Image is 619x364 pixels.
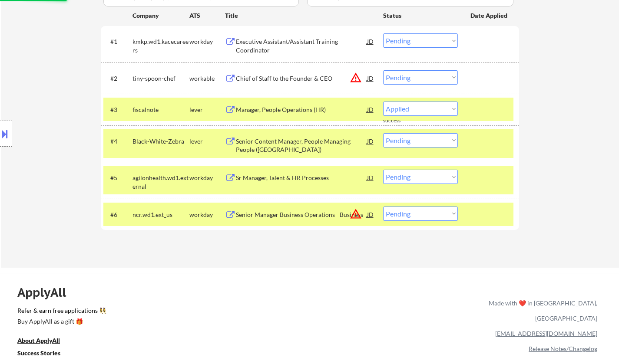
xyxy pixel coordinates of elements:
[366,170,375,185] div: JD
[366,70,375,86] div: JD
[132,11,189,20] div: Company
[132,74,189,83] div: tiny-spoon-chef
[236,105,367,114] div: Manager, People Operations (HR)
[236,210,367,219] div: Senior Manager Business Operations - Business
[470,11,509,20] div: Date Applied
[17,318,104,325] div: Buy ApplyAll as a gift 🎁
[366,207,375,222] div: JD
[189,105,225,114] div: lever
[236,74,367,83] div: Chief of Staff to the Founder & CEO
[132,137,189,146] div: Black-White-Zebra
[189,210,225,219] div: workday
[236,137,367,154] div: Senior Content Manager, People Managing People ([GEOGRAPHIC_DATA])
[350,72,362,84] button: warning_amber
[17,349,60,357] u: Success Stories
[17,308,307,317] a: Refer & earn free applications 👯‍♀️
[225,11,375,20] div: Title
[366,33,375,49] div: JD
[17,285,76,300] div: ApplyAll
[366,102,375,117] div: JD
[132,37,189,54] div: kmkp.wd1.kacecareers
[366,133,375,149] div: JD
[383,7,458,23] div: Status
[17,336,72,347] a: About ApplyAll
[132,174,189,190] div: agilonhealth.wd1.external
[110,37,126,46] div: #1
[236,174,367,182] div: Sr Manager, Talent & HR Processes
[189,74,225,83] div: workable
[110,210,126,219] div: #6
[132,105,189,114] div: fiscalnote
[236,37,367,54] div: Executive Assistant/Assistant Training Coordinator
[17,337,60,344] u: About ApplyAll
[383,117,418,125] div: success
[495,330,597,337] a: [EMAIL_ADDRESS][DOMAIN_NAME]
[17,317,104,328] a: Buy ApplyAll as a gift 🎁
[485,295,597,326] div: Made with ❤️ in [GEOGRAPHIC_DATA], [GEOGRAPHIC_DATA]
[189,174,225,182] div: workday
[189,11,225,20] div: ATS
[189,137,225,146] div: lever
[189,37,225,46] div: workday
[529,345,597,352] a: Release Notes/Changelog
[350,208,362,220] button: warning_amber
[132,210,189,219] div: ncr.wd1.ext_us
[17,348,72,359] a: Success Stories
